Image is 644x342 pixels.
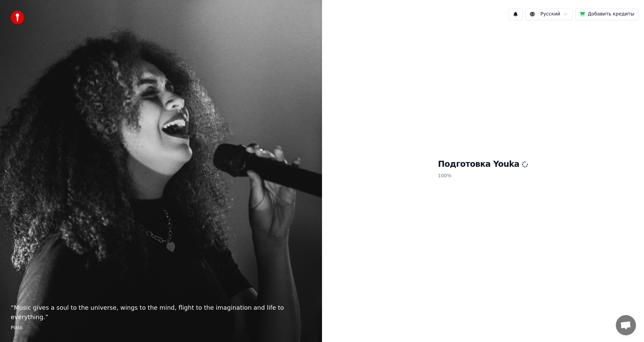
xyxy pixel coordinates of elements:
p: 100 % [438,170,528,182]
footer: Plato [11,325,311,331]
img: youka [11,11,24,24]
a: Открытый чат [616,315,636,335]
button: Добавить кредиты [575,8,639,20]
p: “ Music gives a soul to the universe, wings to the mind, flight to the imagination and life to ev... [11,303,311,322]
h1: Подготовка Youka [438,159,528,170]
